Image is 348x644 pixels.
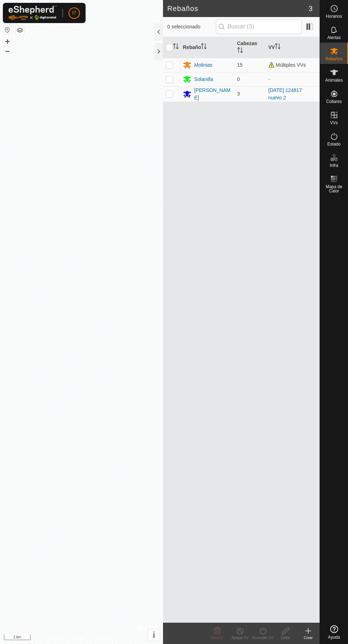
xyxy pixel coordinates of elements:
span: Múltiples VVs [268,62,306,68]
div: Encender VV [251,635,274,640]
span: Horarios [326,14,342,18]
span: 3 [309,3,312,14]
h2: Rebaños [167,4,309,13]
span: Eliminar [211,636,224,640]
span: 15 [237,62,243,68]
a: Política de Privacidad [45,635,86,641]
div: Solanilla [194,76,213,83]
p-sorticon: Activar para ordenar [237,48,243,54]
span: Ayuda [328,635,340,639]
span: i [153,630,155,640]
span: Infra [330,163,338,168]
th: Cabezas [234,37,266,58]
span: 3 [237,91,240,97]
a: [DATE] 124817 nuevo 2 [268,87,302,100]
a: Ayuda [320,622,348,642]
span: Estado [327,142,341,146]
th: VV [266,37,320,58]
th: Rebaño [180,37,234,58]
span: Mapa de Calor [322,185,346,193]
div: Molinias [194,61,212,69]
span: 0 [237,76,240,82]
button: Capas del Mapa [16,26,24,34]
div: [PERSON_NAME] [194,87,232,102]
input: Buscar (S) [216,19,302,34]
div: Apagar VV [229,635,251,640]
img: Logo Gallagher [9,6,57,20]
a: Contáctenos [94,635,118,641]
span: Animales [325,78,343,82]
button: – [3,47,12,55]
div: Crear [297,635,320,640]
button: i [148,629,160,641]
span: I7 [72,9,76,17]
button: Restablecer Mapa [3,26,12,34]
p-sorticon: Activar para ordenar [201,44,207,50]
button: + [3,37,12,46]
div: Editar [274,635,297,640]
span: Alertas [327,36,341,40]
span: Collares [326,99,342,104]
td: - [266,72,320,86]
p-sorticon: Activar para ordenar [173,44,179,50]
span: VVs [330,121,338,125]
span: Rebaños [325,57,342,61]
span: 0 seleccionado [167,23,216,31]
p-sorticon: Activar para ordenar [275,44,281,50]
